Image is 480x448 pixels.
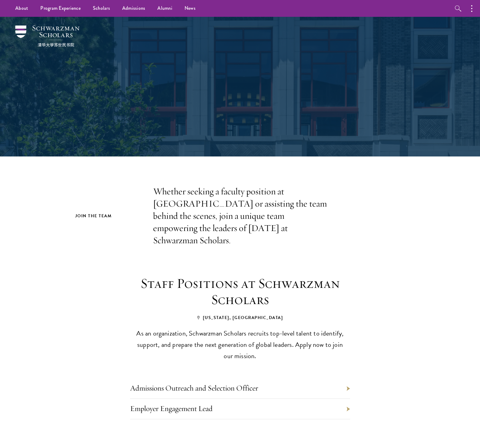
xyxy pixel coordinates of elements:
[75,212,141,220] h2: Join the Team
[197,314,283,321] span: [US_STATE], [GEOGRAPHIC_DATA]
[135,328,346,362] p: As an organization, Schwarzman Scholars recruits top-level talent to identify, support, and prepa...
[127,275,353,308] h3: Staff Positions at Schwarzman Scholars
[15,25,79,47] img: Schwarzman Scholars
[153,185,327,246] p: Whether seeking a faculty position at [GEOGRAPHIC_DATA] or assisting the team behind the scenes, ...
[130,383,258,393] a: Admissions Outreach and Selection Officer
[130,404,213,413] a: Employer Engagement Lead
